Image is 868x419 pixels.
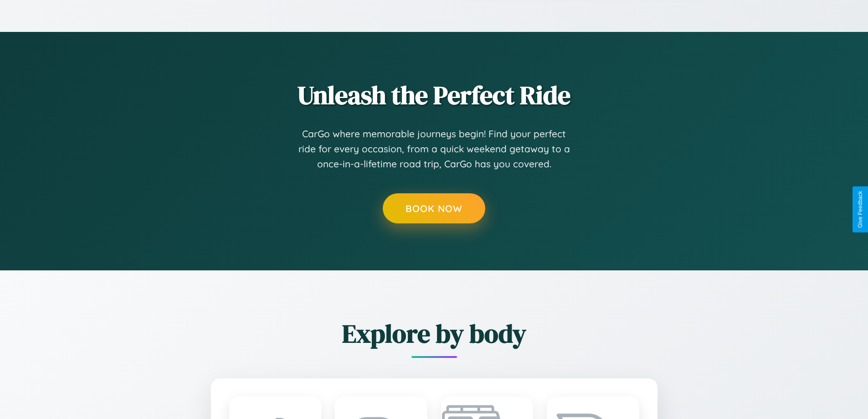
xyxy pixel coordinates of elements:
div: Give Feedback [857,191,863,228]
h2: Explore by body [161,316,708,351]
button: Book Now [383,193,485,223]
h2: Unleash the Perfect Ride [161,78,708,113]
p: CarGo where memorable journeys begin! Find your perfect ride for every occasion, from a quick wee... [298,126,571,172]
